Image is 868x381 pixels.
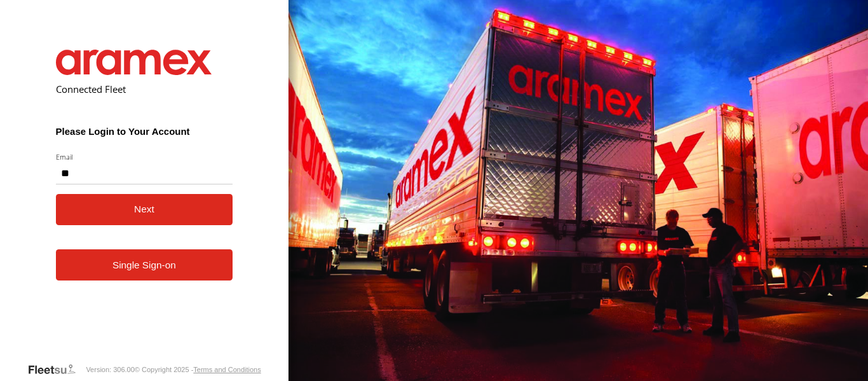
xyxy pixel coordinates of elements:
button: Next [56,194,233,225]
h2: Connected Fleet [56,83,233,95]
div: © Copyright 2025 - [135,366,261,373]
div: Version: 306.00 [86,366,134,373]
h3: Please Login to Your Account [56,126,233,137]
label: Email [56,152,233,162]
a: Terms and Conditions [193,366,261,373]
a: Visit our Website [27,363,86,376]
img: Aramex [56,50,212,75]
a: Single Sign-on [56,249,233,281]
